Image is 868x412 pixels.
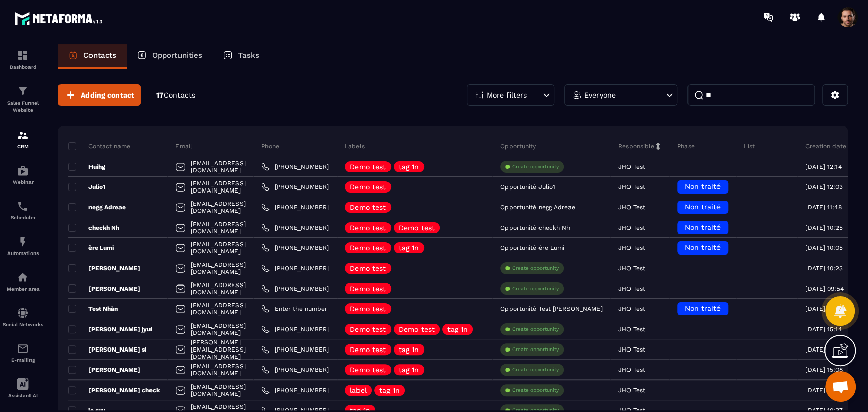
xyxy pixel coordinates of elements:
[618,366,645,373] p: JHO Test
[399,224,435,231] p: Demo test
[17,49,29,61] img: formation
[17,236,29,248] img: automations
[805,346,841,353] p: [DATE] 15:11
[14,9,106,28] img: logo
[677,142,695,150] p: Phase
[805,163,842,170] p: [DATE] 12:14
[500,244,564,251] p: Opportunité ère Lumi
[512,265,559,272] p: Create opportunity
[618,387,645,394] p: JHO Test
[261,183,329,191] a: [PHONE_NUMBER]
[805,285,844,292] p: [DATE] 09:54
[350,366,386,373] p: Demo test
[261,244,329,252] a: [PHONE_NUMBER]
[805,265,843,272] p: [DATE] 10:23
[685,203,721,211] span: Non traité
[58,44,127,69] a: Contacts
[350,244,386,251] p: Demo test
[68,224,119,232] p: checkh Nh
[238,51,259,60] p: Tasks
[3,393,43,398] p: Assistant AI
[213,44,270,69] a: Tasks
[261,284,329,293] a: [PHONE_NUMBER]
[350,265,386,272] p: Demo test
[3,322,43,327] p: Social Networks
[261,203,329,211] a: [PHONE_NUMBER]
[3,264,43,299] a: automationsautomationsMember area
[618,285,645,292] p: JHO Test
[685,304,721,312] span: Non traité
[3,250,43,256] p: Automations
[261,345,329,354] a: [PHONE_NUMBER]
[156,90,195,100] p: 17
[3,357,43,363] p: E-mailing
[68,325,152,333] p: [PERSON_NAME] jyui
[152,51,202,60] p: Opportunities
[17,200,29,212] img: scheduler
[500,224,570,231] p: Opportunité checkh Nh
[68,203,126,211] p: negg Adreae
[350,285,386,292] p: Demo test
[512,326,559,333] p: Create opportunity
[3,193,43,228] a: schedulerschedulerScheduler
[3,42,43,77] a: formationformationDashboard
[685,243,721,251] span: Non traité
[685,182,721,191] span: Non traité
[805,244,843,251] p: [DATE] 10:05
[261,163,329,171] a: [PHONE_NUMBER]
[68,244,114,252] p: ère Lumi
[399,244,419,251] p: tag 1n
[261,386,329,394] a: [PHONE_NUMBER]
[512,163,559,170] p: Create opportunity
[618,326,645,333] p: JHO Test
[512,346,559,353] p: Create opportunity
[399,326,435,333] p: Demo test
[350,387,367,394] p: label
[3,121,43,157] a: formationformationCRM
[68,345,146,354] p: [PERSON_NAME] si
[399,366,419,373] p: tag 1n
[17,342,29,355] img: email
[164,91,195,99] span: Contacts
[3,77,43,121] a: formationformationSales Funnel Website
[805,204,842,211] p: [DATE] 11:48
[3,179,43,185] p: Webinar
[500,204,575,211] p: Opportunité negg Adreae
[500,183,555,191] p: Opportunité Julio1
[261,142,279,150] p: Phone
[805,326,842,333] p: [DATE] 15:14
[3,64,43,70] p: Dashboard
[825,371,856,402] div: Mở cuộc trò chuyện
[261,264,329,272] a: [PHONE_NUMBER]
[500,305,603,312] p: Opportunité Test [PERSON_NAME]
[512,285,559,292] p: Create opportunity
[3,286,43,292] p: Member area
[350,163,386,170] p: Demo test
[379,387,400,394] p: tag 1n
[68,366,140,374] p: [PERSON_NAME]
[805,305,843,312] p: [DATE] 16:22
[350,326,386,333] p: Demo test
[618,204,645,211] p: JHO Test
[805,387,843,394] p: [DATE] 15:04
[83,51,116,60] p: Contacts
[512,366,559,373] p: Create opportunity
[805,142,846,150] p: Creation date
[584,91,616,99] p: Everyone
[3,370,43,406] a: Assistant AI
[3,228,43,264] a: automationsautomationsAutomations
[17,271,29,283] img: automations
[618,265,645,272] p: JHO Test
[68,142,130,150] p: Contact name
[618,183,645,191] p: JHO Test
[261,224,329,232] a: [PHONE_NUMBER]
[447,326,468,333] p: tag 1n
[350,224,386,231] p: Demo test
[399,346,419,353] p: tag 1n
[68,386,160,394] p: [PERSON_NAME] check
[350,204,386,211] p: Demo test
[17,129,29,141] img: formation
[512,387,559,394] p: Create opportunity
[127,44,213,69] a: Opportunities
[3,299,43,335] a: social-networksocial-networkSocial Networks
